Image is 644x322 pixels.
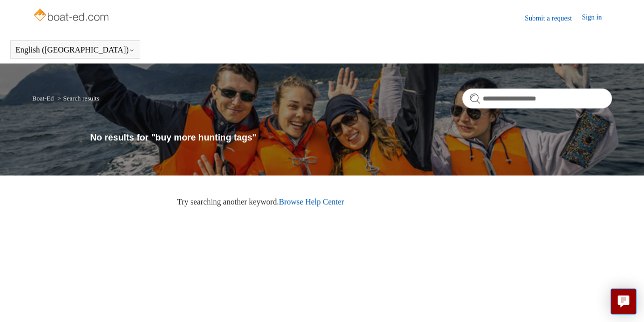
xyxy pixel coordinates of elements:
[279,197,344,206] a: Browse Help Center
[32,94,56,102] li: Boat-Ed
[32,6,112,26] img: Boat-Ed Help Center home page
[582,12,612,24] a: Sign in
[15,45,135,54] button: English ([GEOGRAPHIC_DATA])
[90,131,612,144] h1: No results for "buy more hunting tags"
[32,94,54,102] a: Boat-Ed
[462,88,612,108] input: Search
[611,288,637,314] button: Live chat
[525,13,582,23] a: Submit a request
[55,94,99,102] li: Search results
[177,196,612,208] p: Try searching another keyword.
